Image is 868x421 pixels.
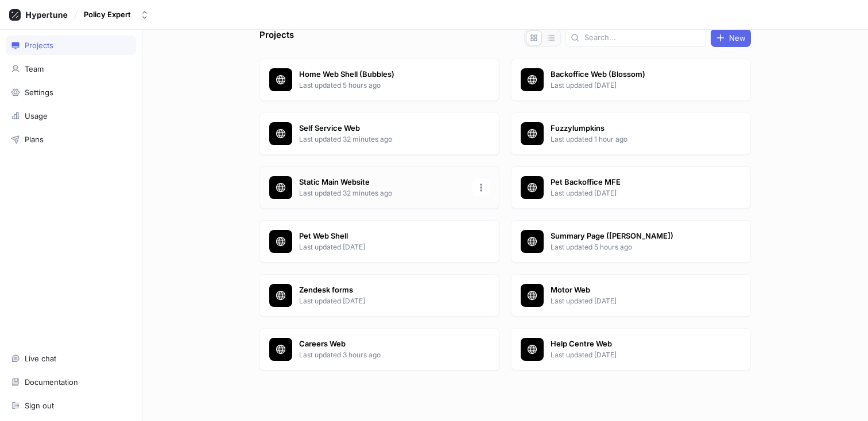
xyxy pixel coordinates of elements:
a: Documentation [6,372,136,392]
div: Sign out [25,401,54,410]
button: Policy Expert [79,5,154,24]
p: Last updated 5 hours ago [299,80,466,91]
p: Last updated [DATE] [551,188,717,198]
div: Policy Expert [84,10,131,20]
p: Zendesk forms [299,284,466,296]
p: Last updated 5 hours ago [551,242,717,252]
p: Last updated 1 hour ago [551,134,717,145]
p: Pet Backoffice MFE [551,177,717,188]
a: Settings [6,83,136,102]
input: Search... [584,32,701,44]
span: New [729,34,746,41]
p: Last updated [DATE] [551,296,717,306]
div: Team [25,64,44,73]
p: Last updated [DATE] [299,242,466,252]
p: Self Service Web [299,123,466,134]
div: Documentation [25,377,78,387]
p: Last updated 3 hours ago [299,350,466,360]
p: Help Centre Web [551,338,717,350]
div: Settings [25,88,53,97]
div: Usage [25,111,48,120]
div: Live chat [25,354,56,363]
button: New [711,29,751,47]
a: Team [6,59,136,79]
p: Motor Web [551,284,717,296]
a: Projects [6,36,136,55]
p: Fuzzylumpkins [551,123,717,134]
a: Usage [6,106,136,126]
p: Last updated [DATE] [551,350,717,360]
p: Careers Web [299,338,466,350]
p: Static Main Website [299,177,466,188]
p: Last updated 32 minutes ago [299,188,466,198]
p: Last updated [DATE] [299,296,466,306]
p: Home Web Shell (Bubbles) [299,69,466,80]
p: Last updated [DATE] [551,80,717,91]
div: Plans [25,135,44,144]
p: Last updated 32 minutes ago [299,134,466,145]
a: Plans [6,130,136,149]
p: Summary Page ([PERSON_NAME]) [551,231,717,242]
p: Projects [259,29,294,47]
p: Pet Web Shell [299,231,466,242]
p: Backoffice Web (Blossom) [551,69,717,80]
div: Projects [25,41,53,50]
